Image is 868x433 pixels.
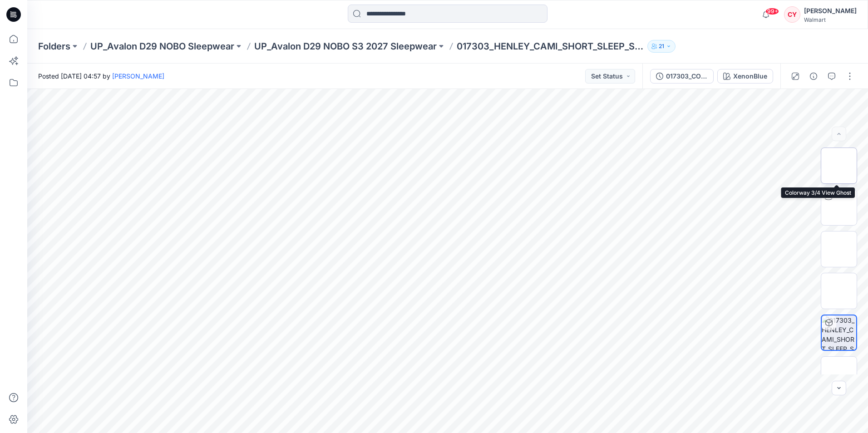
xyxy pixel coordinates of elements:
[804,5,857,16] div: [PERSON_NAME]
[457,40,644,53] p: 017303_HENLEY_CAMI_SHORT_SLEEP_SET
[38,71,164,81] span: Posted [DATE] 04:57 by
[254,40,437,53] a: UP_Avalon D29 NOBO S3 2027 Sleepwear
[659,41,664,51] p: 21
[822,315,856,350] img: 017303_HENLEY_CAMI_SHORT_SLEEP_SET XenonBlue
[806,69,821,84] button: Details
[38,40,70,53] a: Folders
[784,6,800,23] div: CY
[717,69,773,84] button: XenonBlue
[647,40,676,53] button: 21
[650,69,714,84] button: 017303_COLORWAYS
[90,40,234,53] a: UP_Avalon D29 NOBO Sleepwear
[112,72,164,80] a: [PERSON_NAME]
[804,16,857,23] div: Walmart
[765,8,779,15] span: 99+
[666,71,708,81] div: 017303_COLORWAYS
[733,71,767,81] div: XenonBlue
